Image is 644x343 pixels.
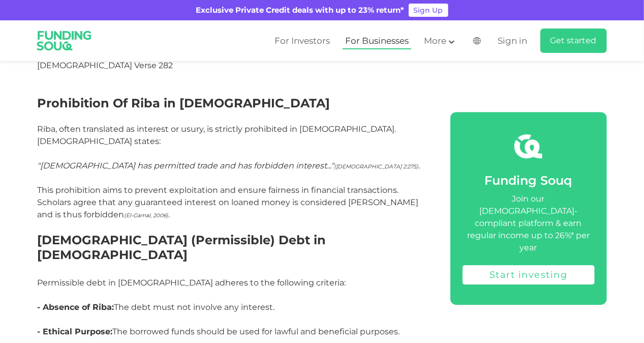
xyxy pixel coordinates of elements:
p: Permissible debt in [DEMOGRAPHIC_DATA] adheres to the following criteria: [38,277,427,301]
img: fsicon [514,132,542,160]
a: Sign Up [409,4,448,17]
h2: Prohibition Of Riba in [DEMOGRAPHIC_DATA] [38,96,427,111]
a: For Investors [272,33,332,49]
em: (El-Gamal, 2006) [125,212,169,219]
span: Funding Souq [485,173,572,188]
p: Riba, often translated as interest or usury, is strictly prohibited in [DEMOGRAPHIC_DATA]. [DEMOG... [38,123,427,148]
span: More [424,36,446,46]
a: Sign in [496,33,528,49]
h2: [DEMOGRAPHIC_DATA] (Permissible) Debt in [DEMOGRAPHIC_DATA] [38,233,427,277]
span: ([DEMOGRAPHIC_DATA] 2:275) [334,163,419,170]
p: The debt must not involve any interest. [38,301,427,326]
div: Exclusive Private Credit deals with up to 23% return* [196,5,405,16]
img: Logo [30,22,99,59]
p: Recording the terms of the debt is essential to prevent future disputes, as emphasized in [DEMOGR... [38,35,427,96]
a: Start investing [463,265,595,284]
img: SA Flag [473,37,481,44]
em: "[DEMOGRAPHIC_DATA] has permitted trade and has forbidden interest..." [38,161,419,170]
span: Sign in [498,36,528,46]
a: For Businesses [343,33,411,49]
span: Get started [550,36,597,45]
p: . [38,160,427,172]
strong: - Ethical Purpose: [38,327,113,336]
div: Join our [DEMOGRAPHIC_DATA]-compliant platform & earn regular income up to 26%* per year [463,193,595,254]
p: This prohibition aims to prevent exploitation and ensure fairness in financial transactions. Scho... [38,184,427,233]
strong: - Absence of Riba: [38,302,114,312]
